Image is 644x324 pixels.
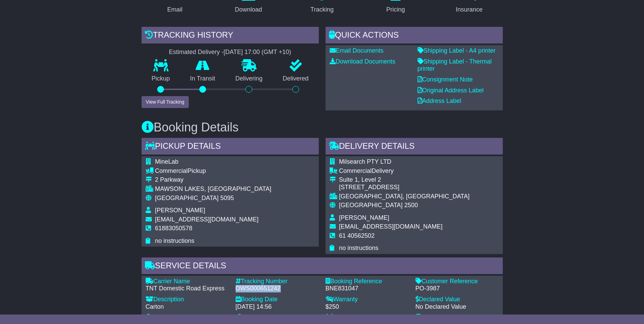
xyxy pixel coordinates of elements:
div: Service Details [142,257,503,276]
a: Download Documents [330,58,395,65]
div: Pickup [155,167,272,175]
span: no instructions [339,245,379,251]
div: Estimated Delivery [416,314,499,321]
span: 61 40562502 [339,232,375,239]
div: Tracking history [142,27,319,45]
div: Delivery [339,167,470,175]
div: Tracking [310,5,333,14]
div: Download [235,5,262,14]
span: [GEOGRAPHIC_DATA] [339,202,403,209]
span: [EMAIL_ADDRESS][DOMAIN_NAME] [339,223,443,230]
h3: Booking Details [142,121,503,134]
p: Delivering [225,75,273,83]
a: Original Address Label [418,87,484,94]
span: 2500 [404,202,418,209]
span: [GEOGRAPHIC_DATA] [155,195,219,201]
span: MineLab [155,158,179,165]
div: BNE831047 [326,285,409,292]
p: Pickup [142,75,180,83]
div: Estimated Delivery - [142,49,319,56]
div: Pricing [386,5,405,14]
span: [EMAIL_ADDRESS][DOMAIN_NAME] [155,216,259,223]
div: [GEOGRAPHIC_DATA], [GEOGRAPHIC_DATA] [339,193,470,200]
div: Carrier Name [146,278,229,285]
div: [STREET_ADDRESS] [339,184,470,191]
div: Booking Reference [326,278,409,285]
span: no instructions [155,237,195,244]
div: Description [146,296,229,303]
a: Consignment Note [418,76,473,83]
div: Dangerous Goods [146,314,229,321]
a: Address Label [418,97,461,104]
div: Delivery Details [326,138,503,156]
div: [DATE] 14:56 [236,303,319,311]
button: View Full Tracking [142,96,189,108]
span: [PERSON_NAME] [155,207,205,214]
div: OWS000651242 [236,285,319,292]
div: Booking Date [236,296,319,303]
div: Shipment type [236,314,319,321]
div: MAWSON LAKES, [GEOGRAPHIC_DATA] [155,185,272,193]
div: Insurance [456,5,483,14]
div: Customer Reference [416,278,499,285]
span: 61883050578 [155,225,192,232]
div: [DATE] 17:00 (GMT +10) [224,49,291,56]
a: Shipping Label - A4 printer [418,47,496,54]
p: In Transit [180,75,225,83]
p: Delivered [273,75,319,83]
div: PO-3987 [416,285,499,292]
a: Email Documents [330,47,384,54]
div: Quick Actions [326,27,503,45]
span: Commercial [155,167,188,174]
span: 5095 [220,195,234,201]
div: Warranty [326,296,409,303]
div: TNT Domestic Road Express [146,285,229,292]
div: Pickup Details [142,138,319,156]
div: Carton [146,303,229,311]
div: Tracking Number [236,278,319,285]
div: $250 [326,303,409,311]
div: No Declared Value [416,303,499,311]
a: Shipping Label - Thermal printer [418,58,492,72]
span: [PERSON_NAME] [339,214,389,221]
div: Suite 1, Level 2 [339,176,470,184]
div: Declared Value [416,296,499,303]
div: Email [167,5,182,14]
span: Commercial [339,167,372,174]
span: Milsearch PTY LTD [339,158,391,165]
div: 2 Parkway [155,176,272,184]
div: Estimated Pickup [326,314,409,321]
